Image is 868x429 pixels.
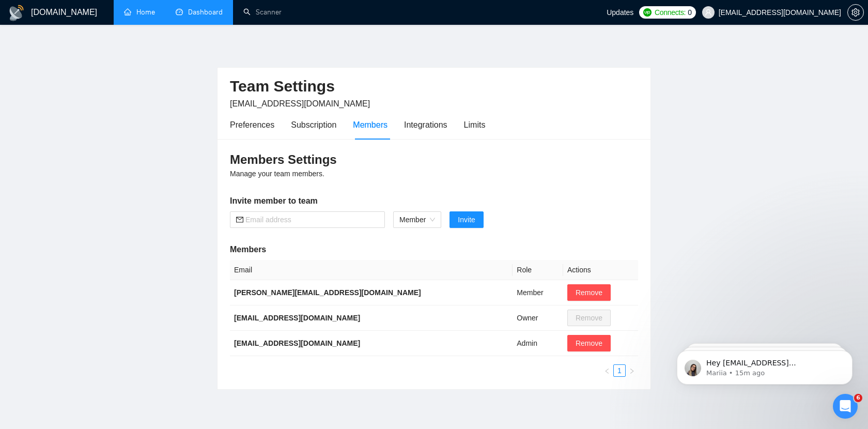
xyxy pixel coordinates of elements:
[464,118,486,131] div: Limits
[243,8,282,17] a: searchScanner
[601,364,613,377] li: Previous Page
[15,261,192,290] div: ✅ How To: Connect your agency to [DOMAIN_NAME]
[21,20,37,36] img: logo
[848,8,863,17] span: setting
[164,348,180,356] span: Help
[234,339,360,347] b: [EMAIL_ADDRESS][DOMAIN_NAME]
[661,329,868,401] iframe: Intercom notifications message
[15,231,192,261] div: 🔄 Connect GigRadar to your CRM or other external systems
[458,214,475,225] span: Invite
[8,5,25,21] img: logo
[69,323,137,364] button: Messages
[230,118,274,131] div: Preferences
[404,118,447,131] div: Integrations
[613,364,626,377] li: 1
[21,211,84,222] span: Search for help
[833,394,858,419] iframe: Intercom live chat
[230,243,638,256] h5: Members
[854,394,862,402] span: 6
[563,260,638,280] th: Actions
[604,368,610,374] span: left
[567,335,611,351] button: Remove
[567,284,611,301] button: Remove
[230,260,513,280] th: Email
[15,206,192,226] button: Search for help
[4,12,30,20] span: Upgrade
[23,348,46,356] span: Home
[21,165,173,176] div: Send us a message
[124,8,155,17] a: homeHome
[245,214,379,225] input: Email address
[607,8,633,17] span: Updates
[176,8,223,17] a: dashboardDashboard
[576,287,602,298] span: Remove
[513,260,563,280] th: Role
[234,288,421,297] b: [PERSON_NAME][EMAIL_ADDRESS][DOMAIN_NAME]
[847,8,864,17] a: setting
[629,368,635,374] span: right
[513,280,563,305] td: Member
[626,364,638,377] li: Next Page
[614,365,625,376] a: 1
[450,211,483,228] button: Invite
[123,17,144,37] img: Profile image for Viktor
[230,76,638,97] h2: Team Settings
[353,118,388,131] div: Members
[21,295,173,316] div: 🔠 GigRadar Search Syntax: Query Operators for Optimized Job Searches
[162,17,183,37] img: Profile image for Nazar
[86,348,121,356] span: Messages
[15,290,192,320] div: 🔠 GigRadar Search Syntax: Query Operators for Optimized Job Searches
[230,170,324,178] span: Manage your team members.
[655,7,686,18] span: Connects:
[21,235,173,256] div: 🔄 Connect GigRadar to your CRM or other external systems
[626,364,638,377] button: right
[601,364,613,377] button: left
[705,9,712,16] span: user
[230,195,638,207] h5: Invite member to team
[236,216,243,223] span: mail
[234,314,360,322] b: [EMAIL_ADDRESS][DOMAIN_NAME]
[21,176,173,187] div: We typically reply in under a minute
[513,305,563,331] td: Owner
[21,126,186,144] p: How can we help?
[10,157,196,196] div: Send us a messageWe typically reply in under a minute
[847,4,864,21] button: setting
[138,323,207,364] button: Help
[399,212,435,227] span: Member
[688,7,692,18] span: 0
[643,8,652,17] img: upwork-logo.png
[21,73,186,126] p: Hi [EMAIL_ADDRESS][DOMAIN_NAME] 👋
[291,118,336,131] div: Subscription
[576,338,602,349] span: Remove
[513,331,563,356] td: Admin
[230,151,638,168] h3: Members Settings
[230,99,370,108] span: [EMAIL_ADDRESS][DOMAIN_NAME]
[143,17,163,37] img: Profile image for Sofiia
[21,265,173,286] div: ✅ How To: Connect your agency to [DOMAIN_NAME]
